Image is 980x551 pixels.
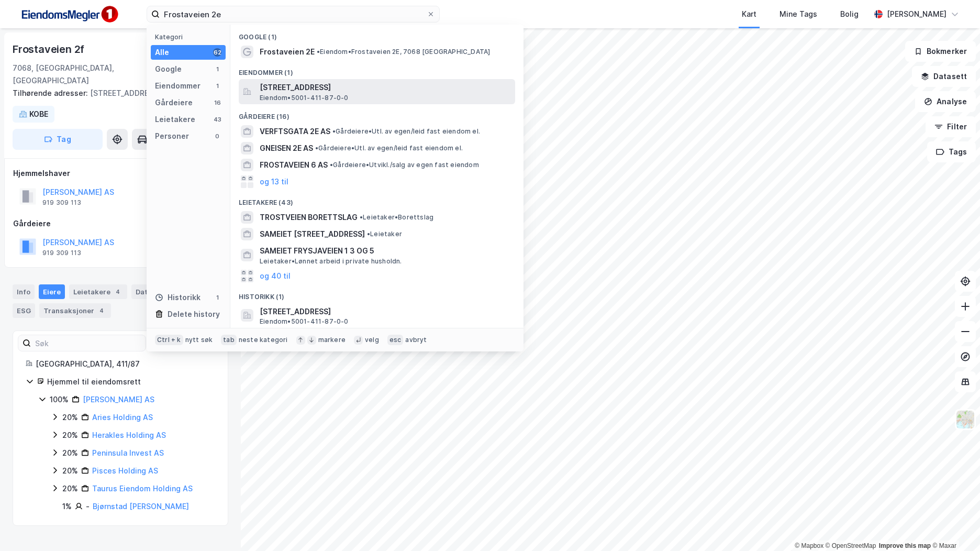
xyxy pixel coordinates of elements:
span: Eiendom • Frostaveien 2E, 7068 [GEOGRAPHIC_DATA] [317,48,490,56]
div: KOBE [29,108,48,120]
a: Mapbox [795,542,823,549]
div: Gårdeiere [13,217,228,230]
div: Gårdeiere (16) [230,104,524,123]
div: Datasett [131,284,171,299]
span: • [332,127,336,135]
button: og 13 til [260,175,288,188]
div: 919 309 113 [42,199,81,207]
span: SAMEIET FRYSJAVEIEN 1 3 OG 5 [260,245,511,257]
div: 16 [213,98,221,107]
div: Mine Tags [779,8,817,20]
div: [PERSON_NAME] [887,8,946,20]
div: Hjemmel til eiendomsrett [47,376,215,388]
span: Gårdeiere • Utvikl./salg av egen fast eiendom [330,161,479,169]
button: Tags [927,141,976,162]
div: Frostaveien 2f [13,41,86,58]
img: F4PB6Px+NJ5v8B7XTbfpPpyloAAAAASUVORK5CYII= [17,3,121,26]
span: Leietaker [367,230,402,238]
span: Frostaveien 2E [260,46,315,58]
span: Eiendom • 5001-411-87-0-0 [260,317,349,326]
button: Filter [926,116,976,137]
div: nytt søk [185,336,213,344]
div: Kontrollprogram for chat [928,501,980,551]
div: Personer [155,130,189,142]
div: 919 309 113 [42,249,81,257]
div: Google [155,63,182,75]
span: Gårdeiere • Utl. av egen/leid fast eiendom el. [332,127,480,136]
div: 20% [62,465,78,477]
div: 20% [62,411,78,424]
div: tab [221,335,237,345]
a: Herakles Holding AS [92,431,166,439]
span: TROSTVEIEN BORETTSLAG [260,211,358,224]
div: Historikk (1) [230,284,524,303]
span: VERFTSGATA 2E AS [260,125,330,138]
span: [STREET_ADDRESS] [260,305,511,318]
div: Kategori [155,33,226,41]
a: [PERSON_NAME] AS [83,395,154,404]
span: SAMEIET [STREET_ADDRESS] [260,228,365,240]
a: Bjørnstad [PERSON_NAME] [93,502,189,511]
div: [STREET_ADDRESS] [13,87,220,100]
input: Søk [31,335,146,351]
div: Historikk [155,291,201,304]
span: [STREET_ADDRESS] [260,81,511,94]
div: Info [13,284,35,299]
div: Transaksjoner [39,303,111,318]
div: Kart [742,8,756,20]
div: markere [318,336,346,344]
div: esc [387,335,404,345]
div: Ctrl + k [155,335,183,345]
div: ESG [13,303,35,318]
img: Z [955,410,975,429]
span: • [367,230,370,238]
div: 1 [213,293,221,302]
div: 7068, [GEOGRAPHIC_DATA], [GEOGRAPHIC_DATA] [13,62,148,87]
div: Hjemmelshaver [13,167,228,180]
div: Eiere [39,284,65,299]
div: 4 [113,286,123,297]
a: Aries Holding AS [92,413,153,422]
span: Eiendom • 5001-411-87-0-0 [260,94,349,102]
div: 62 [213,48,221,57]
div: 100% [50,393,69,406]
div: 20% [62,482,78,495]
span: FROSTAVEIEN 6 AS [260,159,328,171]
span: • [317,48,320,56]
div: - [86,500,90,513]
span: Leietaker • Lønnet arbeid i private husholdn. [260,257,402,266]
div: 0 [213,132,221,140]
span: GNEISEN 2E AS [260,142,313,155]
div: Eiendommer [155,80,201,92]
a: Peninsula Invest AS [92,448,164,457]
button: Bokmerker [905,41,976,62]
div: Google (1) [230,25,524,43]
div: Delete history [168,308,220,321]
div: 43 [213,115,221,124]
button: Datasett [912,66,976,87]
span: Leietaker • Borettslag [360,213,433,222]
div: Gårdeiere [155,96,193,109]
span: • [330,161,333,169]
button: Analyse [915,91,976,112]
div: 1 [213,82,221,90]
iframe: Chat Widget [928,501,980,551]
div: Leietakere [155,113,195,126]
span: Tilhørende adresser: [13,89,90,97]
div: Leietakere [69,284,127,299]
div: avbryt [405,336,427,344]
span: • [315,144,318,152]
div: 1 [213,65,221,73]
div: 1% [62,500,72,513]
div: [GEOGRAPHIC_DATA], 411/87 [36,358,215,370]
div: Alle [155,46,169,59]
div: Leietakere (43) [230,190,524,209]
span: Gårdeiere • Utl. av egen/leid fast eiendom el. [315,144,463,152]
div: velg [365,336,379,344]
button: Tag [13,129,103,150]
span: • [360,213,363,221]
a: Taurus Eiendom Holding AS [92,484,193,493]
div: 20% [62,447,78,459]
button: og 40 til [260,270,291,282]
a: Improve this map [879,542,931,549]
